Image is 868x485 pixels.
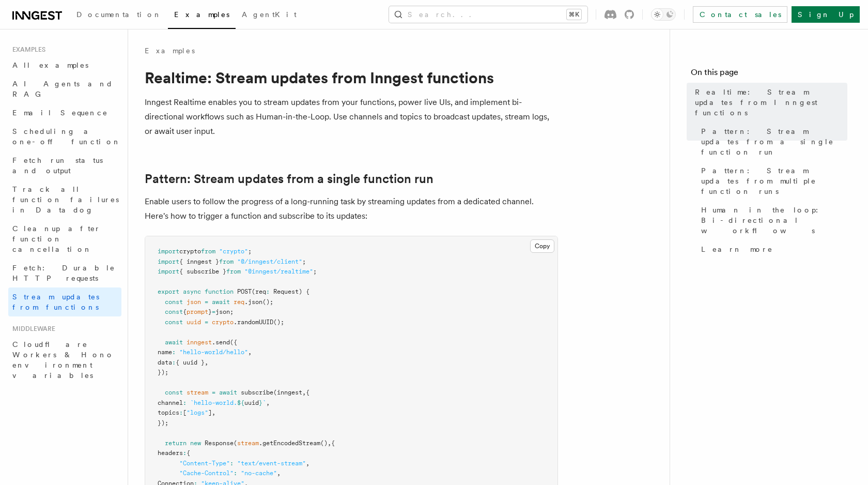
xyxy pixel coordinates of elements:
[205,319,208,326] span: =
[12,109,108,117] span: Email Sequence
[145,194,558,223] p: Enable users to follow the progress of a long-running task by streaming updates from a dedicated ...
[226,268,241,275] span: from
[331,439,335,447] span: {
[158,419,168,427] span: });
[183,399,187,406] span: :
[328,439,331,447] span: ,
[219,258,234,265] span: from
[8,287,121,316] a: Stream updates from functions
[273,288,299,295] span: Request
[313,268,317,275] span: ;
[266,399,270,406] span: ,
[8,219,121,259] a: Cleanup after function cancellation
[306,460,309,467] span: ,
[145,95,558,139] p: Inngest Realtime enables you to stream updates from your functions, power live UIs, and implement...
[208,409,212,416] span: ]
[187,409,208,416] span: "logs"
[158,348,172,356] span: name
[234,298,244,306] span: req
[701,205,847,236] span: Human in the loop: Bi-directional workflows
[237,460,306,467] span: "text/event-stream"
[262,399,266,406] span: `
[792,6,860,23] a: Sign Up
[190,399,237,406] span: `hello-world.
[701,244,773,254] span: Learn more
[158,248,179,255] span: import
[187,298,201,306] span: json
[165,389,183,396] span: const
[237,288,252,295] span: POST
[691,83,847,122] a: Realtime: Stream updates from Inngest functions
[172,359,176,366] span: :
[12,264,115,282] span: Fetch: Durable HTTP requests
[208,308,212,315] span: }
[179,409,183,416] span: :
[241,469,277,477] span: "no-cache"
[179,258,219,265] span: { inngest }
[183,409,187,416] span: [
[306,389,309,396] span: {
[248,248,252,255] span: ;
[695,87,847,118] span: Realtime: Stream updates from Inngest functions
[273,319,284,326] span: ();
[165,308,183,315] span: const
[12,293,99,311] span: Stream updates from functions
[8,46,45,54] span: Examples
[12,156,103,175] span: Fetch run status and output
[187,339,212,346] span: inngest
[266,288,270,295] span: :
[183,449,187,457] span: :
[259,399,262,406] span: }
[187,389,208,396] span: stream
[302,258,306,265] span: ;
[320,439,328,447] span: ()
[244,268,313,275] span: "@inngest/realtime"
[179,268,226,275] span: { subscribe }
[205,359,208,366] span: ,
[187,319,201,326] span: uuid
[12,224,101,253] span: Cleanup after function cancellation
[8,122,121,151] a: Scheduling a one-off function
[12,340,114,380] span: Cloudflare Workers & Hono environment variables
[262,298,273,306] span: ();
[205,298,208,306] span: =
[651,8,676,21] button: Toggle dark mode
[8,56,121,74] a: All examples
[158,359,172,366] span: data
[70,3,168,28] a: Documentation
[8,259,121,287] a: Fetch: Durable HTTP requests
[212,298,230,306] span: await
[8,325,55,333] span: Middleware
[179,348,248,356] span: "hello-world/hello"
[234,469,237,477] span: :
[242,10,297,19] span: AgentKit
[234,439,237,447] span: (
[237,399,244,406] span: ${
[205,288,234,295] span: function
[12,61,88,69] span: All examples
[8,151,121,180] a: Fetch run status and output
[190,439,201,447] span: new
[8,74,121,103] a: AI Agents and RAG
[212,409,215,416] span: ,
[8,335,121,385] a: Cloudflare Workers & Hono environment variables
[187,308,208,315] span: prompt
[165,319,183,326] span: const
[299,288,309,295] span: ) {
[219,389,237,396] span: await
[212,339,230,346] span: .send
[244,298,262,306] span: .json
[174,10,229,19] span: Examples
[259,439,320,447] span: .getEncodedStream
[701,126,847,157] span: Pattern: Stream updates from a single function run
[8,103,121,122] a: Email Sequence
[389,6,587,23] button: Search...⌘K
[237,439,259,447] span: stream
[244,399,259,406] span: uuid
[12,185,119,214] span: Track all function failures in Datadog
[691,66,847,83] h4: On this page
[158,258,179,265] span: import
[12,80,113,98] span: AI Agents and RAG
[230,339,237,346] span: ({
[212,389,215,396] span: =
